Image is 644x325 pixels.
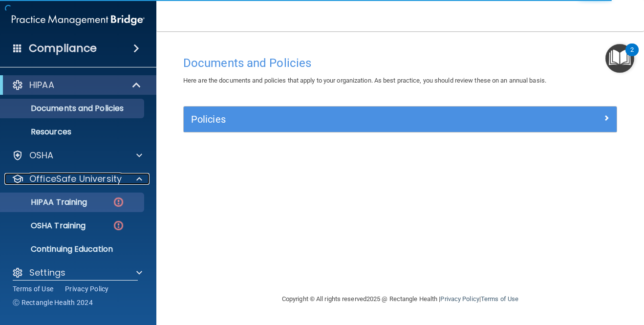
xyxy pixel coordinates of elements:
[29,267,65,279] p: Settings
[183,77,546,84] span: Here are the documents and policies that apply to your organization. As best practice, you should...
[13,298,93,307] span: Ⓒ Rectangle Health 2024
[222,283,579,315] div: Copyright © All rights reserved 2025 @ Rectangle Health | |
[6,127,140,137] p: Resources
[481,295,518,303] a: Terms of Use
[29,79,54,91] p: HIPAA
[12,79,142,91] a: HIPAA
[605,44,634,73] button: Open Resource Center, 2 new notifications
[29,42,97,55] h4: Compliance
[191,114,501,125] h5: Policies
[12,10,145,30] img: PMB logo
[6,104,140,113] p: Documents and Policies
[12,267,142,279] a: Settings
[12,173,142,185] a: OfficeSafe University
[12,150,142,161] a: OSHA
[112,219,125,232] img: danger-circle.6113f641.png
[13,284,53,294] a: Terms of Use
[112,196,125,208] img: danger-circle.6113f641.png
[6,197,87,207] p: HIPAA Training
[6,244,140,254] p: Continuing Education
[183,57,617,69] h4: Documents and Policies
[630,50,634,63] div: 2
[6,221,86,231] p: OSHA Training
[29,173,122,185] p: OfficeSafe University
[65,284,109,294] a: Privacy Policy
[29,150,54,161] p: OSHA
[440,295,479,303] a: Privacy Policy
[191,111,609,127] a: Policies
